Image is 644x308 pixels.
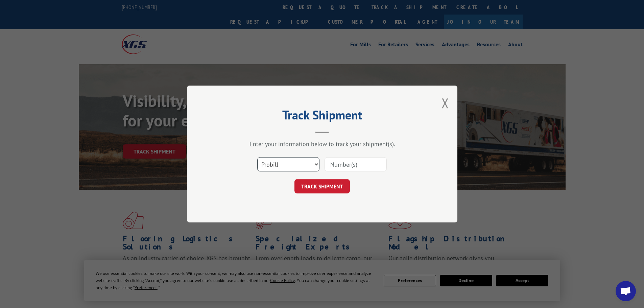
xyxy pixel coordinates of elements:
[442,94,449,112] button: Close modal
[325,157,387,171] input: Number(s)
[616,281,636,301] div: Open chat
[221,110,424,123] h2: Track Shipment
[294,179,350,193] button: TRACK SHIPMENT
[221,140,424,148] div: Enter your information below to track your shipment(s).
